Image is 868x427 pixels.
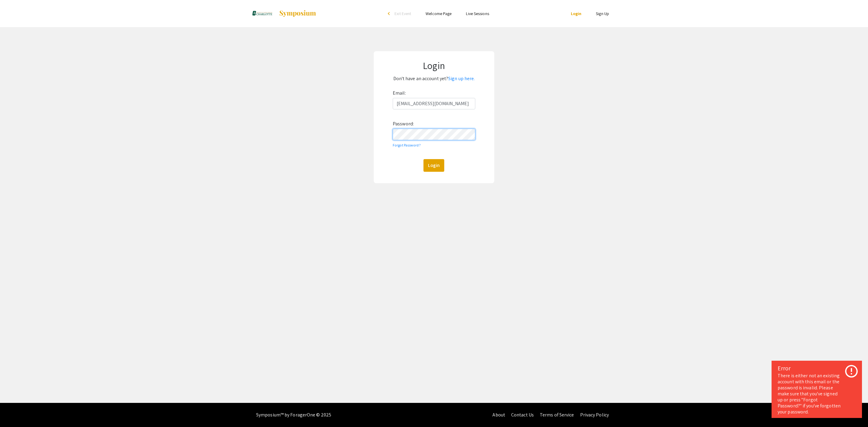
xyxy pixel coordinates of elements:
[571,11,582,16] a: Login
[5,400,26,422] iframe: Chat
[492,412,505,418] a: About
[580,412,609,418] a: Privacy Policy
[426,11,451,16] a: Welcome Page
[423,159,444,172] button: Login
[466,11,489,16] a: Live Sessions
[778,364,856,373] div: Error
[252,6,273,21] img: Honors Research Symposium 2025
[382,74,486,83] p: Don't have an account yet?
[540,412,574,418] a: Terms of Service
[395,11,411,16] span: Exit Event
[252,6,316,21] a: Honors Research Symposium 2025
[256,403,331,427] div: Symposium™ by ForagerOne © 2025
[448,75,475,82] a: Sign up here.
[778,373,856,415] div: There is either not an existing account with this email or the password is invalid. Please make s...
[382,60,486,71] h1: Login
[393,88,406,98] label: Email:
[596,11,609,16] a: Sign Up
[393,119,414,129] label: Password:
[393,143,421,147] a: Forgot Password?
[511,412,534,418] a: Contact Us
[279,10,316,17] img: Symposium by ForagerOne
[388,12,392,15] div: arrow_back_ios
